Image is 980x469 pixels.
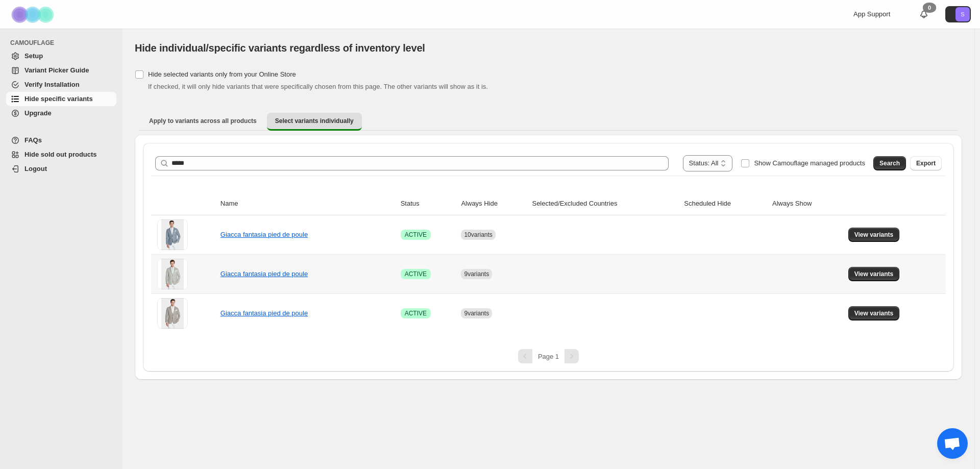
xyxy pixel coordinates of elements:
[854,309,894,317] span: View variants
[405,270,427,278] span: ACTIVE
[398,192,458,215] th: Status
[955,7,970,21] span: Avatar with initials S
[6,92,116,106] a: Hide specific variants
[6,78,116,92] a: Verify Installation
[151,349,946,363] nav: Pagination
[24,95,93,103] span: Hide specific variants
[6,106,116,120] a: Upgrade
[24,151,97,158] span: Hide sold out products
[6,147,116,162] a: Hide sold out products
[405,231,427,239] span: ACTIVE
[916,159,936,167] span: Export
[148,70,296,78] span: Hide selected variants only from your Online Store
[220,309,308,317] a: Giacca fantasia pied de poule
[6,133,116,147] a: FAQs
[853,10,890,18] span: App Support
[220,270,308,278] a: Giacca fantasia pied de poule
[141,113,265,129] button: Apply to variants across all products
[267,113,362,131] button: Select variants individually
[854,270,894,278] span: View variants
[458,192,529,215] th: Always Hide
[6,49,116,63] a: Setup
[464,231,492,238] span: 10 variants
[24,81,80,88] span: Verify Installation
[24,165,47,172] span: Logout
[275,117,354,125] span: Select variants individually
[135,135,962,380] div: Select variants individually
[848,267,900,281] button: View variants
[538,353,559,360] span: Page 1
[135,42,425,54] span: Hide individual/specific variants regardless of inventory level
[681,192,769,215] th: Scheduled Hide
[919,9,929,19] a: 0
[873,156,906,170] button: Search
[945,6,971,22] button: Avatar with initials S
[848,306,900,320] button: View variants
[217,192,398,215] th: Name
[10,39,117,47] span: CAMOUFLAGE
[220,231,308,238] a: Giacca fantasia pied de poule
[848,228,900,242] button: View variants
[6,162,116,176] a: Logout
[8,1,59,29] img: Camouflage
[961,11,964,17] text: S
[464,310,489,317] span: 9 variants
[854,231,894,239] span: View variants
[405,309,427,317] span: ACTIVE
[149,117,257,125] span: Apply to variants across all products
[24,109,52,117] span: Upgrade
[464,270,489,278] span: 9 variants
[148,83,488,90] span: If checked, it will only hide variants that were specifically chosen from this page. The other va...
[6,63,116,78] a: Variant Picker Guide
[529,192,681,215] th: Selected/Excluded Countries
[24,66,89,74] span: Variant Picker Guide
[879,159,900,167] span: Search
[754,159,865,167] span: Show Camouflage managed products
[910,156,942,170] button: Export
[923,3,936,13] div: 0
[24,52,43,60] span: Setup
[769,192,845,215] th: Always Show
[937,428,968,459] a: Aprire la chat
[24,136,42,144] span: FAQs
